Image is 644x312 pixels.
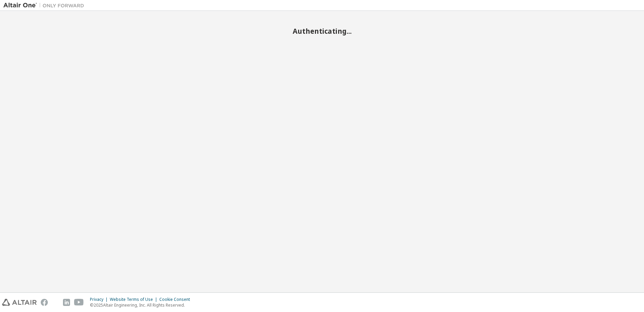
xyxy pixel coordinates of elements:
[159,297,194,302] div: Cookie Consent
[74,299,84,306] img: youtube.svg
[90,297,110,302] div: Privacy
[2,299,37,306] img: altair_logo.svg
[3,2,88,9] img: Altair One
[41,299,48,306] img: facebook.svg
[63,299,70,306] img: linkedin.svg
[90,302,194,308] p: © 2025 Altair Engineering, Inc. All Rights Reserved.
[3,27,641,35] h2: Authenticating...
[110,297,159,302] div: Website Terms of Use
